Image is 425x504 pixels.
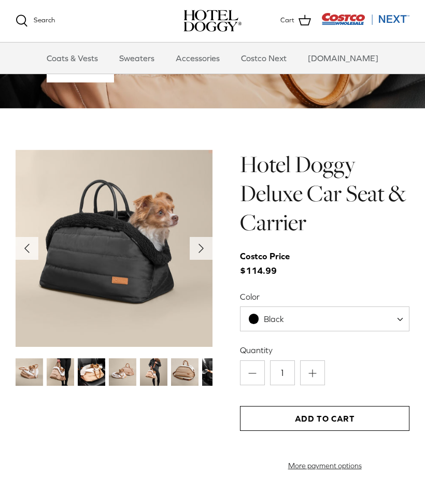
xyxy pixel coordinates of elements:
button: Previous [16,237,38,260]
a: Costco Next [232,43,296,74]
a: hoteldoggy.com hoteldoggycom [183,10,242,32]
a: Coats & Vests [37,43,107,74]
label: Color [240,291,409,303]
a: [DOMAIN_NAME] [299,43,388,74]
span: Black [264,315,284,324]
a: Search [16,15,55,27]
a: Cart [280,15,311,28]
a: Visit Costco Next [321,20,409,27]
a: Accessories [166,43,229,74]
button: Add to Cart [240,407,409,431]
span: Shop Now [47,58,114,83]
button: Next [190,237,212,260]
h1: Hotel Doggy Deluxe Car Seat & Carrier [240,150,409,238]
label: Quantity [240,345,409,356]
span: Cart [280,16,294,26]
span: Black [240,307,409,332]
img: Costco Next [321,13,409,26]
a: Sweaters [110,43,164,74]
img: small dog in a tan dog carrier on a black seat in the car [78,359,105,386]
img: hoteldoggycom [183,10,242,32]
span: Search [34,17,55,24]
span: Black [240,314,305,325]
input: Quantity [270,361,295,386]
span: $114.99 [240,250,300,278]
a: More payment options [240,462,409,471]
div: Costco Price [240,250,290,264]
